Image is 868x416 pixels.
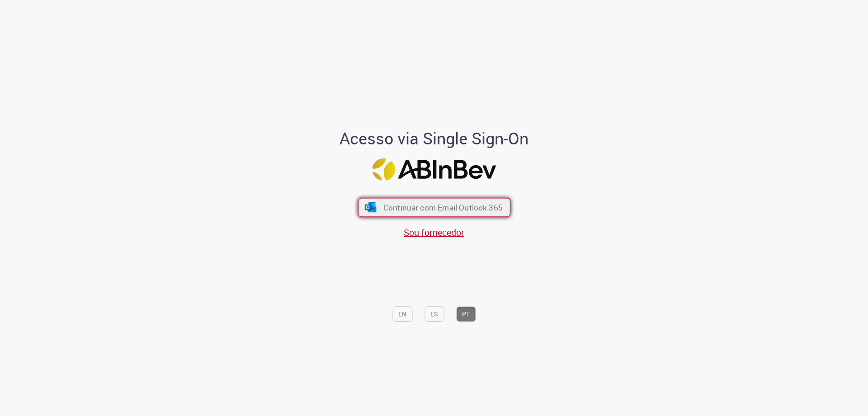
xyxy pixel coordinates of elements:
span: Continuar com Email Outlook 365 [383,202,502,213]
button: EN [392,306,412,322]
h1: Acesso via Single Sign-On [309,129,560,148]
img: Logo ABInBev [372,158,496,181]
img: ícone Azure/Microsoft 360 [364,202,377,212]
button: ícone Azure/Microsoft 360 Continuar com Email Outlook 365 [358,198,510,217]
a: Sou fornecedor [404,226,464,239]
button: ES [425,306,444,322]
button: PT [456,306,476,322]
